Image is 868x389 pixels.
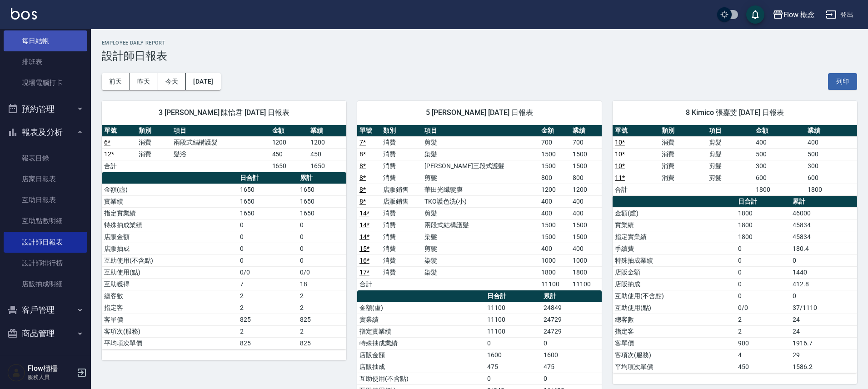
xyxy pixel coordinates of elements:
td: 0 [790,254,857,266]
td: 1200 [539,184,570,195]
td: 2 [736,314,790,325]
td: 4 [736,349,790,361]
a: 互助日報表 [4,190,87,210]
td: 450 [308,148,346,160]
a: 現場電腦打卡 [4,72,87,93]
td: 總客數 [102,290,238,302]
td: 2 [238,302,298,314]
td: 1000 [570,254,602,266]
td: 0 [298,219,346,231]
td: 1000 [539,254,570,266]
td: 1586.2 [790,361,857,373]
a: 排班表 [4,51,87,72]
td: 染髮 [422,254,539,266]
td: 1800 [753,184,805,195]
td: 染髮 [422,231,539,243]
table: a dense table [613,125,857,196]
td: 平均項次單價 [613,361,736,373]
th: 累計 [541,290,602,302]
td: 400 [570,195,602,207]
th: 單號 [102,125,136,137]
td: 兩段式結構護髮 [422,219,539,231]
th: 項目 [171,125,270,137]
td: 1650 [298,207,346,219]
button: Flow 概念 [769,5,819,24]
td: 1800 [736,207,790,219]
td: 客項次(服務) [102,325,238,337]
a: 互助點數明細 [4,210,87,231]
td: 24849 [541,302,602,314]
td: 825 [298,337,346,349]
td: 0 [238,219,298,231]
button: 商品管理 [4,322,87,345]
td: 11100 [485,325,541,337]
td: 1800 [539,266,570,278]
td: 1800 [736,231,790,243]
td: 0 [238,254,298,266]
td: 11100 [539,278,570,290]
td: 1500 [570,219,602,231]
td: 1650 [238,184,298,195]
th: 單號 [613,125,659,137]
td: 825 [238,314,298,325]
img: Person [7,364,25,382]
td: 剪髮 [422,207,539,219]
td: 金額(虛) [613,207,736,219]
td: 400 [539,207,570,219]
td: 店販金額 [357,349,485,361]
td: 店販銷售 [381,195,422,207]
td: 店販銷售 [381,184,422,195]
td: 1650 [238,207,298,219]
th: 業績 [805,125,857,137]
td: 剪髮 [707,160,753,172]
td: 實業績 [613,219,736,231]
th: 單號 [357,125,381,137]
th: 類別 [136,125,171,137]
td: 1916.7 [790,337,857,349]
th: 日合計 [736,196,790,208]
td: 消費 [659,172,706,184]
th: 日合計 [485,290,541,302]
button: 報表及分析 [4,120,87,144]
td: 店販抽成 [102,243,238,254]
td: 剪髮 [707,136,753,148]
td: 染髮 [422,148,539,160]
td: 1200 [570,184,602,195]
td: 店販抽成 [613,278,736,290]
td: 華田光纖髮膜 [422,184,539,195]
td: 店販金額 [102,231,238,243]
td: 客單價 [102,314,238,325]
td: 手續費 [613,243,736,254]
td: 染髮 [422,266,539,278]
td: 剪髮 [422,243,539,254]
td: 46000 [790,207,857,219]
td: 600 [805,172,857,184]
th: 金額 [270,125,308,137]
th: 業績 [308,125,346,137]
td: 1500 [539,160,570,172]
td: 兩段式結構護髮 [171,136,270,148]
td: 消費 [659,136,706,148]
td: 24 [790,314,857,325]
td: 1650 [298,184,346,195]
th: 金額 [753,125,805,137]
a: 每日結帳 [4,30,87,51]
td: 髮浴 [171,148,270,160]
td: 合計 [613,184,659,195]
td: 客項次(服務) [613,349,736,361]
td: 24729 [541,314,602,325]
td: 剪髮 [422,136,539,148]
td: 剪髮 [707,172,753,184]
td: 700 [539,136,570,148]
td: 600 [753,172,805,184]
td: 金額(虛) [357,302,485,314]
td: 消費 [381,172,422,184]
button: 客戶管理 [4,298,87,322]
th: 累計 [298,172,346,184]
td: 800 [539,172,570,184]
td: 1500 [539,231,570,243]
td: 0 [736,266,790,278]
td: 475 [541,361,602,373]
td: 7 [238,278,298,290]
td: 1500 [539,219,570,231]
